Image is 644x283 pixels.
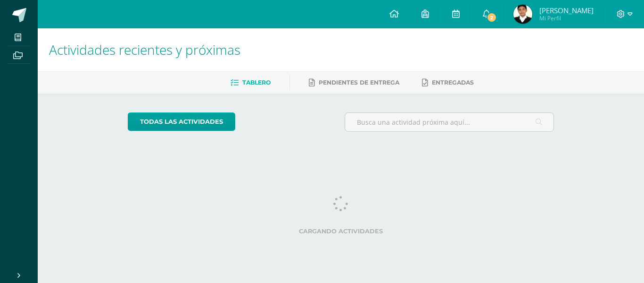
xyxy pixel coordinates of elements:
[319,79,399,86] span: Pendientes de entrega
[422,75,474,90] a: Entregadas
[309,75,399,90] a: Pendientes de entrega
[231,75,271,90] a: Tablero
[242,79,271,86] span: Tablero
[128,112,235,131] a: todas las Actividades
[345,113,554,131] input: Busca una actividad próxima aquí...
[539,6,594,15] span: [PERSON_NAME]
[513,5,532,24] img: e90c2cd1af546e64ff64d7bafb71748d.png
[539,14,594,22] span: Mi Perfil
[432,79,474,86] span: Entregadas
[487,12,497,23] span: 2
[49,41,240,59] span: Actividades recientes y próximas
[128,228,554,235] label: Cargando actividades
